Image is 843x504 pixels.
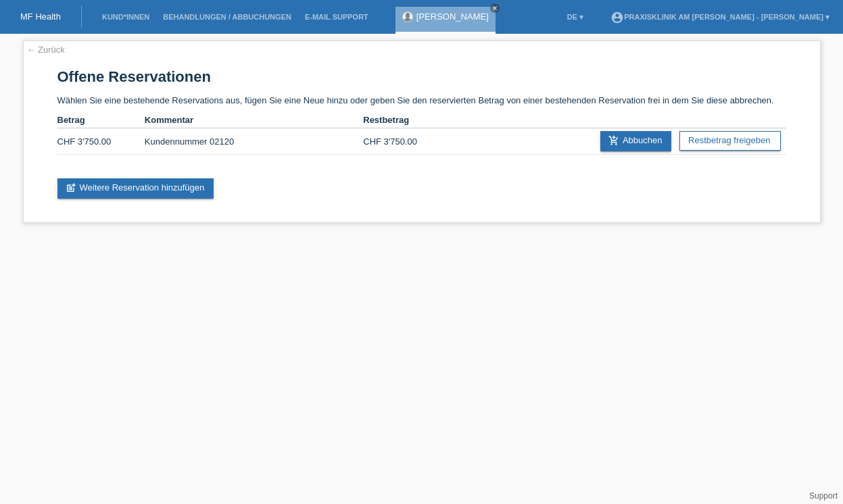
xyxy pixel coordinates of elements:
[57,178,214,199] a: post_addWeitere Reservation hinzufügen
[600,131,672,151] a: add_shopping_cartAbbuchen
[363,112,450,128] th: Restbetrag
[66,182,76,193] i: post_add
[27,45,65,55] a: ← Zurück
[145,128,363,155] td: Kundennummer 02120
[298,13,375,21] a: E-Mail Support
[57,112,145,128] th: Betrag
[491,5,498,11] i: close
[363,128,450,155] td: CHF 3'750.00
[145,112,363,128] th: Kommentar
[560,13,590,21] a: DE ▾
[20,11,61,22] a: MF Health
[95,13,156,21] a: Kund*innen
[23,41,821,223] div: Wählen Sie eine bestehende Reservations aus, fügen Sie eine Neue hinzu oder geben Sie den reservi...
[57,68,786,85] h1: Offene Reservationen
[610,11,624,24] i: account_circle
[490,3,500,13] a: close
[416,11,489,22] a: [PERSON_NAME]
[608,135,619,146] i: add_shopping_cart
[57,128,145,155] td: CHF 3'750.00
[604,13,836,21] a: account_circlePraxisklinik am [PERSON_NAME] - [PERSON_NAME] ▾
[809,491,838,501] a: Support
[679,131,780,151] a: Restbetrag freigeben
[156,13,298,21] a: Behandlungen / Abbuchungen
